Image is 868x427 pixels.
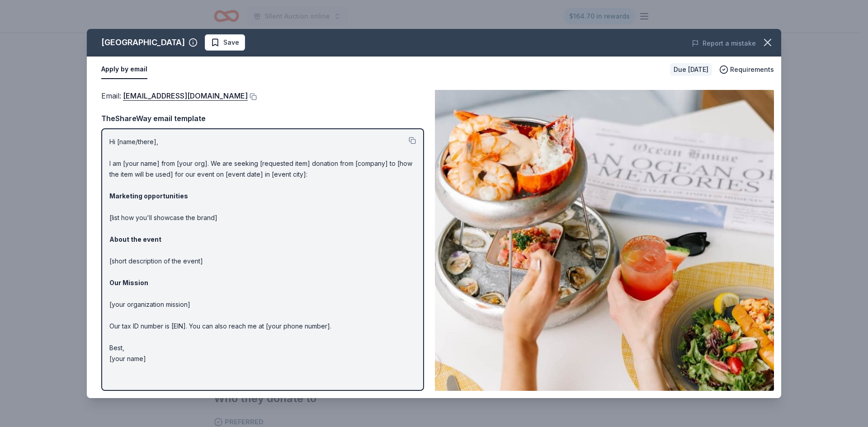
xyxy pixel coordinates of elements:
div: Due [DATE] [670,63,712,76]
button: Report a mistake [692,38,756,49]
div: TheShareWay email template [101,113,424,124]
button: Requirements [719,64,774,75]
span: Requirements [730,64,774,75]
img: Image for Ocean House [435,90,774,391]
strong: About the event [109,235,161,243]
span: Email : [101,91,248,100]
strong: Marketing opportunities [109,192,188,200]
span: Save [223,37,239,48]
p: Hi [name/there], I am [your name] from [your org]. We are seeking [requested item] donation from ... [109,136,416,364]
div: [GEOGRAPHIC_DATA] [101,35,185,50]
button: Apply by email [101,60,147,79]
button: Save [205,34,245,51]
strong: Our Mission [109,279,148,286]
a: [EMAIL_ADDRESS][DOMAIN_NAME] [123,90,248,102]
